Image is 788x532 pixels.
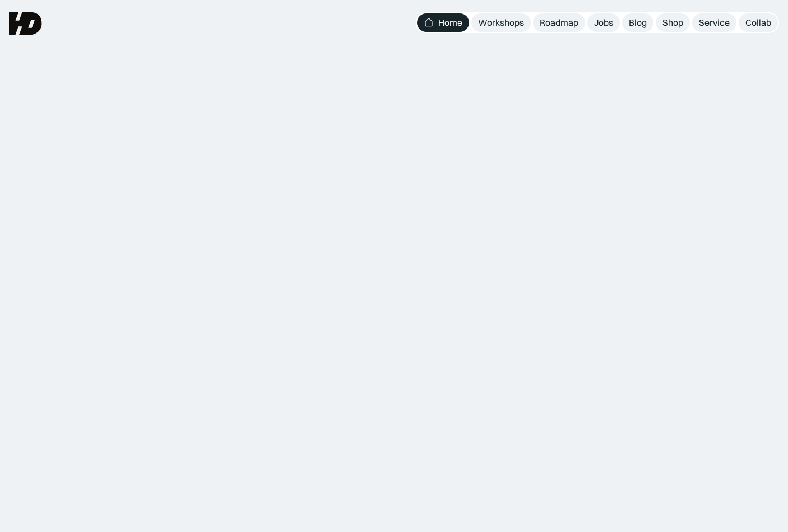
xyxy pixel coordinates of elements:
a: Workshops [471,13,531,32]
a: Jobs [587,13,620,32]
a: Service [692,13,736,32]
a: Roadmap [533,13,585,32]
div: Roadmap [540,17,578,29]
div: Workshops [478,17,524,29]
div: Shop [662,17,683,29]
a: Home [417,13,469,32]
div: Jobs [594,17,613,29]
div: Home [438,17,462,29]
div: Collab [745,17,771,29]
a: Collab [739,13,778,32]
div: Service [699,17,730,29]
a: Shop [656,13,690,32]
div: Blog [629,17,647,29]
a: Blog [622,13,653,32]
